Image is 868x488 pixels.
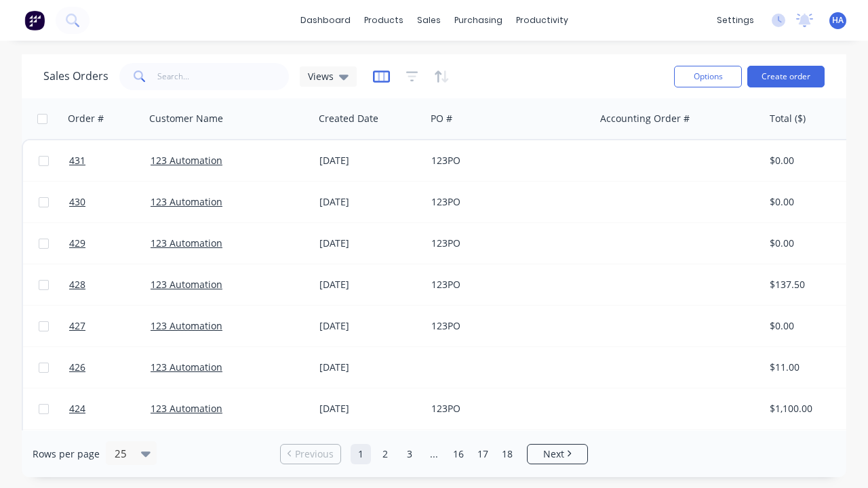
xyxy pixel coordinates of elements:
[509,10,575,30] div: productivity
[319,154,420,167] div: [DATE]
[410,10,448,30] div: sales
[295,447,334,461] span: Previous
[151,278,222,291] a: 123 Automation
[431,112,452,125] div: PO #
[24,10,45,30] img: Factory
[448,444,469,464] a: Page 16
[674,66,742,87] button: Options
[69,223,151,264] a: 429
[424,444,444,464] a: Jump forward
[431,195,582,209] div: 123PO
[319,237,420,250] div: [DATE]
[69,319,85,333] span: 427
[275,444,593,464] ul: Pagination
[294,10,357,30] a: dashboard
[157,63,290,90] input: Search...
[770,112,806,125] div: Total ($)
[281,447,340,461] a: Previous page
[151,154,222,167] a: 123 Automation
[375,444,395,464] a: Page 2
[319,319,420,333] div: [DATE]
[69,388,151,429] a: 424
[319,195,420,209] div: [DATE]
[319,402,420,415] div: [DATE]
[710,10,761,30] div: settings
[431,154,582,167] div: 123PO
[308,69,334,83] span: Views
[528,447,587,461] a: Next page
[770,278,849,291] div: $137.50
[319,361,420,374] div: [DATE]
[151,319,222,332] a: 123 Automation
[33,447,100,461] span: Rows per page
[473,444,493,464] a: Page 17
[69,347,151,388] a: 426
[770,195,849,209] div: $0.00
[69,278,85,291] span: 428
[319,112,378,125] div: Created Date
[69,430,151,470] a: 425
[770,361,849,374] div: $11.00
[69,195,85,209] span: 430
[448,10,509,30] div: purchasing
[69,140,151,181] a: 431
[149,112,223,125] div: Customer Name
[43,70,108,83] h1: Sales Orders
[151,402,222,415] a: 123 Automation
[69,182,151,222] a: 430
[431,278,582,291] div: 123PO
[600,112,690,125] div: Accounting Order #
[69,402,85,415] span: 424
[151,237,222,249] a: 123 Automation
[431,319,582,333] div: 123PO
[69,306,151,346] a: 427
[69,264,151,305] a: 428
[770,237,849,250] div: $0.00
[68,112,104,125] div: Order #
[431,237,582,250] div: 123PO
[497,444,517,464] a: Page 18
[69,154,85,167] span: 431
[747,66,825,87] button: Create order
[770,154,849,167] div: $0.00
[319,278,420,291] div: [DATE]
[351,444,371,464] a: Page 1 is your current page
[770,402,849,415] div: $1,100.00
[543,447,564,461] span: Next
[69,361,85,374] span: 426
[832,14,844,26] span: HA
[151,361,222,373] a: 123 Automation
[431,402,582,415] div: 123PO
[770,319,849,333] div: $0.00
[399,444,420,464] a: Page 3
[357,10,410,30] div: products
[69,237,85,250] span: 429
[151,195,222,208] a: 123 Automation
